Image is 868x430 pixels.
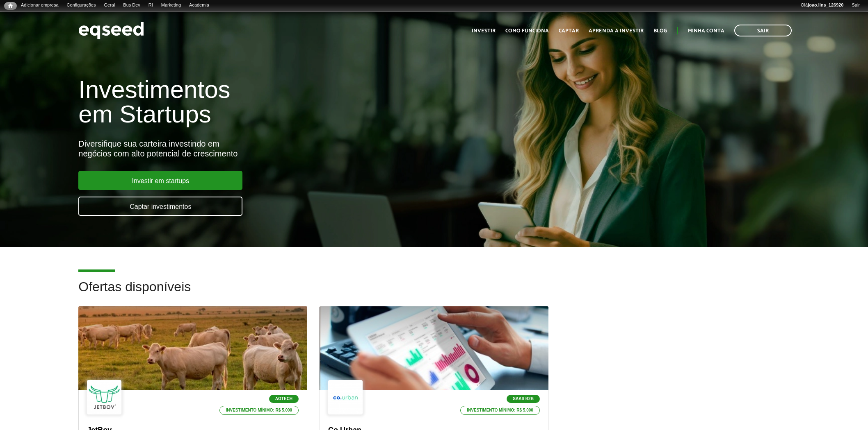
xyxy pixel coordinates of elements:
a: Minha conta [688,28,724,34]
h2: Ofertas disponíveis [78,280,789,306]
a: Academia [185,2,213,9]
strong: joao.lins_126920 [808,2,843,7]
a: Captar investimentos [78,197,242,216]
img: EqSeed [78,20,144,41]
a: RI [144,2,157,9]
p: Investimento mínimo: R$ 5.000 [460,406,540,415]
span: Início [8,3,13,9]
p: Investimento mínimo: R$ 5.000 [219,406,299,415]
a: Adicionar empresa [17,2,63,9]
a: Captar [559,28,579,34]
p: SaaS B2B [507,395,540,403]
a: Blog [653,28,667,34]
p: Agtech [269,395,299,403]
a: Investir em startups [78,171,242,190]
a: Investir [472,28,496,34]
div: Diversifique sua carteira investindo em negócios com alto potencial de crescimento [78,139,500,158]
h1: Investimentos em Startups [78,77,500,127]
a: Sair [734,25,792,36]
a: Configurações [63,2,100,9]
a: Aprenda a investir [589,28,644,34]
a: Como funciona [505,28,549,34]
a: Bus Dev [119,2,144,9]
a: Sair [847,2,864,9]
a: Geral [100,2,119,9]
a: Marketing [157,2,185,9]
a: Olájoao.lins_126920 [797,2,847,9]
a: Início [4,2,17,10]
